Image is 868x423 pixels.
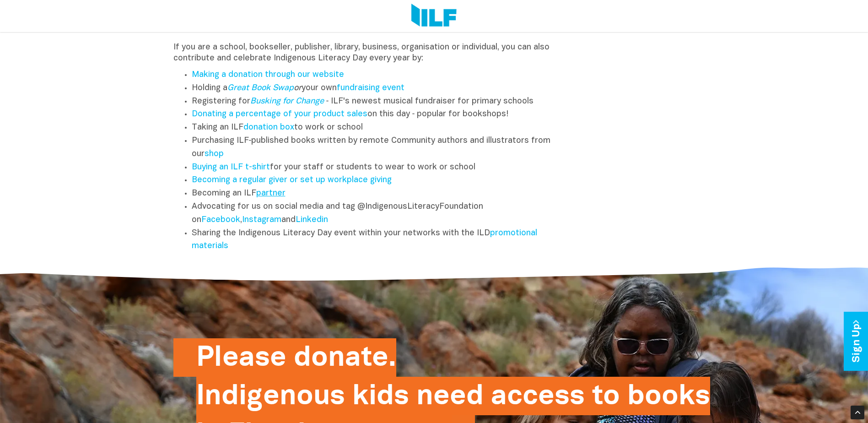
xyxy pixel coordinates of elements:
em: or [227,84,302,92]
div: Scroll Back to Top [851,406,864,419]
li: Advocating for us on social media and tag @IndigenousLiteracyFoundation on , and [192,201,561,227]
a: Facebook [201,216,240,224]
a: fundraising event [337,84,404,92]
li: Taking an ILF to work or school [192,121,561,135]
li: Holding a your own [192,82,561,95]
a: donation box [243,124,294,131]
p: If you are a school, bookseller, publisher, library, business, organisation or individual, you ca... [173,42,561,64]
a: Making a donation through our website [192,71,344,79]
a: partner [256,190,286,197]
li: for your staff or students to wear to work or school [192,161,561,174]
a: Becoming a regular giver or set up workplace giving [192,176,392,184]
a: Instagram [242,216,281,224]
a: Donating a percentage of your product sales [192,110,367,118]
li: Becoming an ILF [192,187,561,201]
a: shop [205,150,224,158]
li: Registering for ‑ ILF's newest musical fundraiser for primary schools [192,95,561,108]
li: on this day ‑ popular for bookshops! [192,108,561,121]
a: Great Book Swap [227,84,294,92]
li: Sharing the Indigenous Literacy Day event within your networks with the ILD [192,227,561,254]
a: Linkedin [296,216,328,224]
a: Buying an ILF t-shirt [192,163,270,171]
li: Purchasing ILF‑published books written by remote Community authors and illustrators from our [192,135,561,161]
img: Logo [411,4,457,28]
a: Busking for Change [250,98,324,105]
